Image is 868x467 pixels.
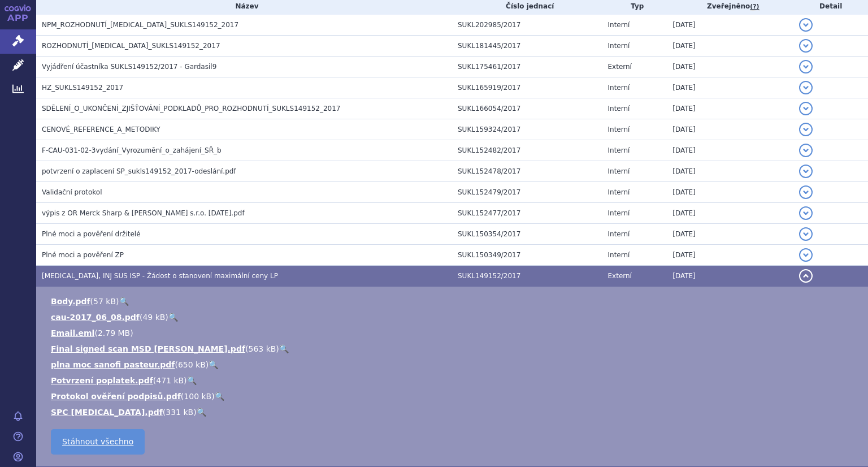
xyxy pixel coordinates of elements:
[799,269,813,283] button: detail
[608,146,630,154] span: Interní
[608,42,630,50] span: Interní
[51,313,140,322] a: cau-2017_06_08.pdf
[750,3,759,11] abbr: (?)
[667,98,793,119] td: [DATE]
[51,407,857,418] li: ( )
[608,21,630,29] span: Interní
[119,297,129,306] a: 🔍
[452,224,602,245] td: SUKL150354/2017
[799,18,813,32] button: detail
[51,328,94,338] a: Email.eml
[667,57,793,77] td: [DATE]
[608,63,632,71] span: Externí
[799,102,813,115] button: detail
[608,230,630,238] span: Interní
[51,297,90,306] a: Body.pdf
[667,245,793,266] td: [DATE]
[209,360,218,369] a: 🔍
[51,312,857,323] li: ( )
[452,77,602,98] td: SUKL165919/2017
[799,123,813,136] button: detail
[42,21,238,29] span: NPM_ROZHODNUTÍ_GARDASIL_SUKLS149152_2017
[452,182,602,203] td: SUKL152479/2017
[42,146,222,154] span: F-CAU-031-02-3vydání_Vyrozumění_o_zahájení_SŘ_b
[187,376,197,385] a: 🔍
[166,408,193,417] span: 331 kB
[452,140,602,161] td: SUKL152482/2017
[608,209,630,217] span: Interní
[51,408,163,417] a: SPC [MEDICAL_DATA].pdf
[799,185,813,199] button: detail
[799,144,813,157] button: detail
[184,392,211,401] span: 100 kB
[608,84,630,92] span: Interní
[42,42,220,50] span: ROZHODNUTÍ_GARDASIL_SUKLS149152_2017
[42,84,123,92] span: HZ_SUKLS149152_2017
[799,248,813,262] button: detail
[667,224,793,245] td: [DATE]
[98,328,130,338] span: 2.79 MB
[452,119,602,140] td: SUKL159324/2017
[799,227,813,241] button: detail
[608,188,630,196] span: Interní
[452,98,602,119] td: SUKL166054/2017
[799,39,813,53] button: detail
[667,140,793,161] td: [DATE]
[42,209,245,217] span: výpis z OR Merck Sharp & Dohme s.r.o. 12. 06. 2017.pdf
[667,15,793,36] td: [DATE]
[667,266,793,287] td: [DATE]
[608,105,630,113] span: Interní
[279,344,289,353] a: 🔍
[799,81,813,94] button: detail
[51,343,857,354] li: ( )
[608,126,630,133] span: Interní
[51,359,857,370] li: ( )
[452,161,602,182] td: SUKL152478/2017
[452,266,602,287] td: SUKL149152/2017
[51,375,857,386] li: ( )
[42,188,102,196] span: Validační protokol
[608,251,630,259] span: Interní
[799,60,813,73] button: detail
[42,63,216,71] span: Vyjádření účastníka SUKLS149152/2017 - Gardasil9
[178,360,206,369] span: 650 kB
[667,203,793,224] td: [DATE]
[93,297,116,306] span: 57 kB
[51,327,857,339] li: ( )
[452,36,602,57] td: SUKL181445/2017
[51,296,857,307] li: ( )
[42,126,160,133] span: CENOVÉ_REFERENCE_A_METODIKY
[667,119,793,140] td: [DATE]
[608,272,632,280] span: Externí
[215,392,224,401] a: 🔍
[667,182,793,203] td: [DATE]
[799,165,813,178] button: detail
[51,391,857,402] li: ( )
[142,313,165,322] span: 49 kB
[168,313,178,322] a: 🔍
[51,360,175,369] a: plna moc sanofi pasteur.pdf
[42,272,278,280] span: GARDASIL, INJ SUS ISP - Žádost o stanovení maximální ceny LP
[42,167,236,175] span: potvrzení o zaplacení SP_sukls149152_2017-odeslání.pdf
[452,203,602,224] td: SUKL152477/2017
[51,392,181,401] a: Protokol ověření podpisů.pdf
[452,245,602,266] td: SUKL150349/2017
[799,206,813,220] button: detail
[42,251,124,259] span: Plné moci a pověření ZP
[51,344,245,353] a: Final signed scan MSD [PERSON_NAME].pdf
[42,230,141,238] span: Plné moci a pověření držitelé
[608,167,630,175] span: Interní
[667,36,793,57] td: [DATE]
[51,429,145,455] a: Stáhnout všechno
[667,161,793,182] td: [DATE]
[452,57,602,77] td: SUKL175461/2017
[156,376,184,385] span: 471 kB
[42,105,340,113] span: SDĚLENÍ_O_UKONČENÍ_ZJIŠŤOVÁNÍ_PODKLADŮ_PRO_ROZHODNUTÍ_SUKLS149152_2017
[452,15,602,36] td: SUKL202985/2017
[667,77,793,98] td: [DATE]
[248,344,276,353] span: 563 kB
[51,376,153,385] a: Potvrzení poplatek.pdf
[197,408,206,417] a: 🔍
